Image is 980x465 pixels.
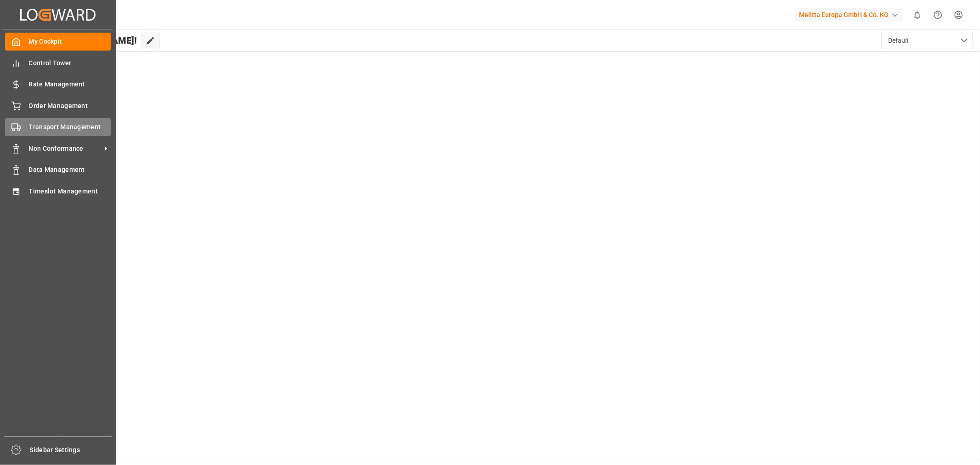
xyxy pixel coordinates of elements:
[795,8,903,22] div: Melitta Europa GmbH & Co. KG
[29,101,111,111] span: Order Management
[5,182,111,200] a: Timeslot Management
[5,161,111,179] a: Data Management
[29,144,102,153] span: Non Conformance
[5,118,111,136] a: Transport Management
[29,37,111,46] span: My Cockpit
[795,6,907,23] button: Melitta Europa GmbH & Co. KG
[29,58,111,68] span: Control Tower
[5,96,111,114] a: Order Management
[29,165,111,175] span: Data Management
[5,75,111,93] a: Rate Management
[38,32,137,49] span: Hello [PERSON_NAME]!
[29,187,111,196] span: Timeslot Management
[881,32,973,49] button: open menu
[5,33,111,51] a: My Cockpit
[30,445,112,455] span: Sidebar Settings
[29,122,111,132] span: Transport Management
[29,79,111,89] span: Rate Management
[888,36,909,45] span: Default
[5,54,111,72] a: Control Tower
[928,5,948,25] button: Help Center
[907,5,928,25] button: show 0 new notifications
